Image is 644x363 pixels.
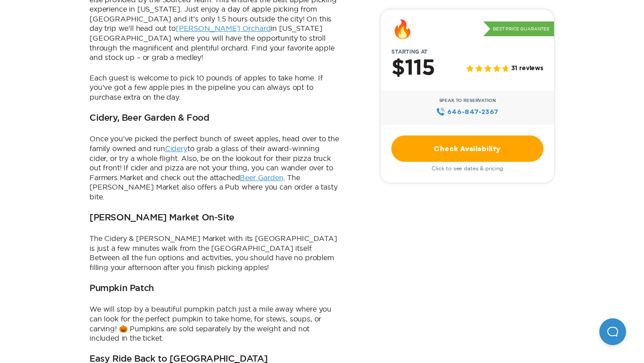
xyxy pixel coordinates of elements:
[391,20,414,38] div: 🔥
[483,21,554,37] p: Best Price Guarantee
[240,173,283,181] a: Beer Garden
[89,304,340,343] p: We will stop by a beautiful pumpkin patch just a mile away where you can look for the perfect pum...
[89,234,340,272] p: The Cidery & [PERSON_NAME] Market with its [GEOGRAPHIC_DATA] is just a few minutes walk from the ...
[391,135,543,162] a: Check Availability
[436,107,498,117] a: 646‍-847‍-2367
[391,57,435,80] h2: $115
[432,165,503,172] span: Click to see dates & pricing
[89,134,340,202] p: Once you’ve picked the perfect bunch of sweet apples, head over to the family owned and run to gr...
[89,113,209,124] h3: Cidery, Beer Garden & Food
[381,49,438,55] span: Starting at
[439,98,496,103] span: Speak to Reservation
[89,73,340,102] p: Each guest is welcome to pick 10 pounds of apples to take home. If you’ve got a few apple pies in...
[89,283,154,294] h3: Pumpkin Patch
[176,24,271,32] a: [PERSON_NAME] Orchard
[165,144,187,152] a: Cidery
[511,65,543,73] span: 31 reviews
[447,107,499,117] span: 646‍-847‍-2367
[89,213,234,224] h3: [PERSON_NAME] Market On-Site
[599,318,626,345] iframe: Help Scout Beacon - Open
